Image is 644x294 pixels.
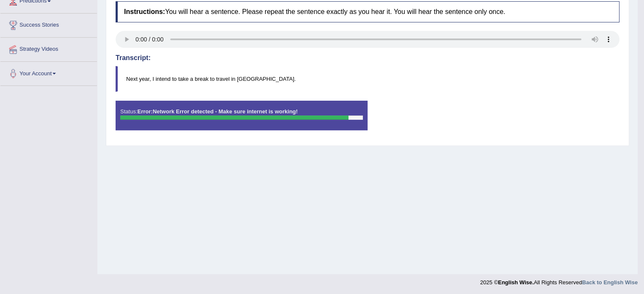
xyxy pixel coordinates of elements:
[0,62,97,83] a: Your Account
[116,66,619,92] blockquote: Next year, I intend to take a break to travel in [GEOGRAPHIC_DATA].
[0,14,97,35] a: Success Stories
[498,279,533,286] strong: English Wise.
[116,1,619,22] h4: You will hear a sentence. Please repeat the sentence exactly as you hear it. You will hear the se...
[0,38,97,59] a: Strategy Videos
[116,101,368,130] div: Status:
[116,54,619,62] h4: Transcript:
[480,274,638,286] div: 2025 © All Rights Reserved
[137,108,298,115] strong: Network Error detected - Make sure internet is working!
[137,108,152,115] strong: Error:
[582,279,638,286] a: Back to English Wise
[124,8,165,15] b: Instructions:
